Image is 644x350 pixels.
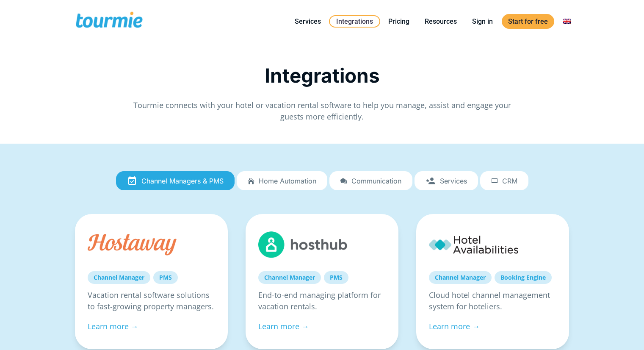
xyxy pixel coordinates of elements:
a: Channel Manager [88,271,150,284]
a: Sign in [466,16,499,27]
a: Channel Manager [429,271,492,284]
span: Home automation [259,177,316,185]
a: Start for free [502,14,554,29]
a: PMS [324,271,348,284]
a: Services [288,16,327,27]
a: CRM [480,171,528,191]
a: Learn more → [258,321,309,331]
span: Services [440,177,467,185]
a: Learn more → [88,321,138,331]
a: Booking Engine [495,271,552,284]
a: Channel Managers & PMS [116,171,235,191]
p: Vacation rental software solutions to fast-growing property managers. [88,289,215,312]
a: Learn more → [429,321,480,331]
span: CRM [502,177,517,185]
a: PMS [153,271,178,284]
p: End-to-end managing platform for vacation rentals. [258,289,386,312]
a: Pricing [382,16,416,27]
span: Channel Managers & PMS [141,177,224,185]
a: Home automation [237,171,327,191]
a: Communication [329,171,412,191]
a: Services [415,171,478,191]
span: Integrations [265,64,380,87]
a: Integrations [329,15,380,28]
p: Cloud hotel channel management system for hoteliers. [429,289,556,312]
a: Channel Manager [258,271,321,284]
span: Tourmie connects with your hotel or vacation rental software to help you manage, assist and engag... [133,100,511,122]
a: Resources [418,16,463,27]
span: Communication [351,177,401,185]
